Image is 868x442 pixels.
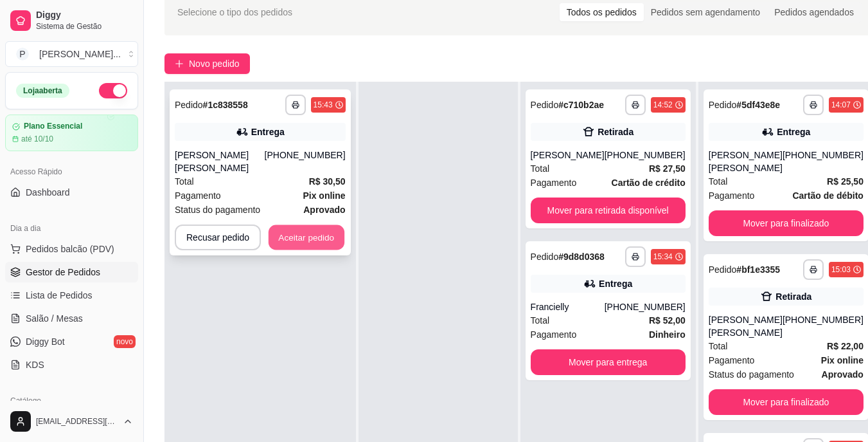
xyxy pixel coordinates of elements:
span: Status do pagamento [709,367,794,382]
button: Mover para finalizado [709,389,864,415]
span: Gestor de Pedidos [26,266,100,279]
strong: R$ 22,00 [827,341,864,351]
div: [PERSON_NAME] [PERSON_NAME] [709,313,783,339]
div: Entrega [599,277,632,290]
a: Dashboard [5,182,138,203]
strong: Cartão de crédito [612,178,686,188]
span: Pagamento [531,176,577,190]
strong: R$ 27,50 [649,163,686,174]
span: Total [531,313,550,327]
div: Dia a dia [5,218,138,239]
strong: R$ 25,50 [827,176,864,187]
span: Pedidos balcão (PDV) [26,243,114,255]
strong: Cartão de débito [792,190,863,201]
strong: # 5df43e8e [736,100,780,110]
div: Retirada [775,290,811,303]
span: Pagamento [531,327,577,342]
a: Plano Essencialaté 10/10 [5,115,138,151]
button: Recusar pedido [175,225,261,250]
strong: Pix online [821,355,864,365]
span: Pagamento [709,353,755,367]
span: Sistema de Gestão [36,21,133,32]
span: Total [709,174,728,189]
div: [PERSON_NAME] ... [39,48,121,60]
span: Pedido [709,264,737,275]
div: Entrega [251,125,285,138]
a: Gestor de Pedidos [5,262,138,282]
div: [PHONE_NUMBER] [265,149,346,174]
strong: Dinheiro [649,329,686,340]
span: Novo pedido [189,57,240,71]
span: Pedido [531,100,559,110]
div: [PHONE_NUMBER] [605,300,686,313]
div: 14:52 [653,100,673,110]
span: Dashboard [26,186,70,199]
div: [PERSON_NAME] [PERSON_NAME] [709,149,783,174]
div: 14:07 [831,100,851,110]
button: Novo pedido [164,53,250,74]
span: Diggy [36,10,133,21]
a: DiggySistema de Gestão [5,5,138,36]
div: [PHONE_NUMBER] [783,149,864,174]
span: Pedido [531,252,559,262]
span: Selecione o tipo dos pedidos [177,5,292,19]
div: Acesso Rápido [5,161,138,182]
div: Pedidos sem agendamento [644,3,767,21]
button: Mover para entrega [531,349,686,375]
strong: aprovado [303,205,345,215]
a: KDS [5,355,138,375]
strong: # c710b2ae [558,100,604,110]
div: [PERSON_NAME] [PERSON_NAME] [175,149,265,174]
div: Francielly [531,300,605,313]
strong: R$ 52,00 [649,315,686,326]
button: Mover para retirada disponível [531,198,686,223]
span: Pagamento [175,189,221,203]
button: Mover para finalizado [709,210,864,236]
span: Total [709,339,728,353]
span: Lista de Pedidos [26,289,93,302]
div: [PHONE_NUMBER] [605,149,686,161]
button: Pedidos balcão (PDV) [5,239,138,259]
strong: # 9d8d0368 [558,252,605,262]
article: até 10/10 [21,134,53,144]
a: Diggy Botnovo [5,331,138,352]
strong: aprovado [822,369,864,380]
span: KDS [26,358,44,371]
article: Plano Essencial [24,122,82,131]
span: Pagamento [709,189,755,203]
div: Pedidos agendados [767,3,861,21]
span: Salão / Mesas [26,312,83,325]
span: Total [175,174,194,189]
div: Entrega [777,125,810,138]
strong: # 1c838558 [203,100,248,110]
button: Alterar Status [99,83,127,98]
span: plus [175,59,184,68]
div: 15:03 [831,264,851,275]
span: Pedido [175,100,203,110]
span: Diggy Bot [26,335,65,348]
span: P [16,48,29,60]
a: Salão / Mesas [5,308,138,329]
div: [PHONE_NUMBER] [783,313,864,339]
div: 15:34 [653,252,673,262]
button: Select a team [5,41,138,67]
div: Catálogo [5,391,138,411]
a: Lista de Pedidos [5,285,138,306]
span: Pedido [709,100,737,110]
span: Total [531,161,550,176]
div: [PERSON_NAME] [531,149,605,161]
strong: R$ 30,50 [309,176,346,187]
button: Aceitar pedido [269,225,344,250]
span: Status do pagamento [175,203,260,217]
strong: # bf1e3355 [736,264,780,275]
strong: Pix online [303,190,345,201]
div: Todos os pedidos [560,3,644,21]
div: 15:43 [314,100,333,110]
button: [EMAIL_ADDRESS][DOMAIN_NAME] [5,406,138,437]
span: [EMAIL_ADDRESS][DOMAIN_NAME] [36,416,118,427]
div: Retirada [598,125,633,138]
div: Loja aberta [16,84,69,98]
